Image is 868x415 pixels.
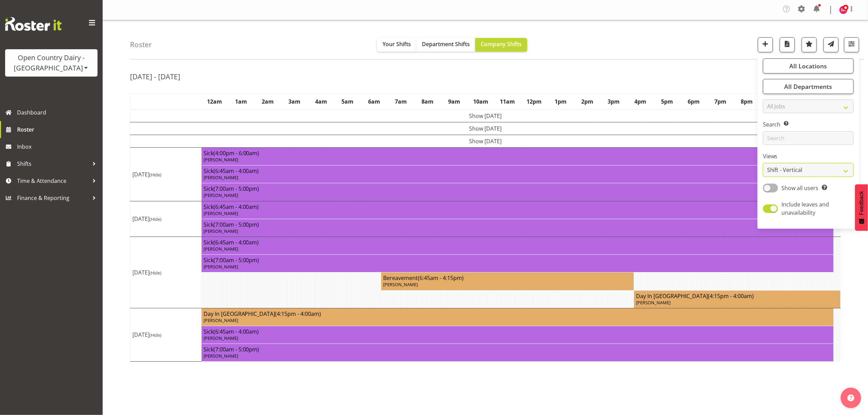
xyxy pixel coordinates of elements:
[204,174,238,180] span: [PERSON_NAME]
[5,17,62,31] img: Rosterit website logo
[789,62,827,70] span: All Locations
[636,299,671,306] span: [PERSON_NAME]
[204,328,831,335] h4: Sick
[784,82,832,91] span: All Departments
[130,308,202,362] td: [DATE]
[388,94,414,110] th: 7am
[467,94,494,110] th: 10am
[475,38,527,52] button: Company Shifts
[130,201,202,237] td: [DATE]
[802,37,817,52] button: Highlight an important date within the roster.
[844,37,859,52] button: Filter Shifts
[213,256,259,264] span: (7:00am - 5:00pm)
[858,191,865,215] span: Feedback
[547,94,574,110] th: 1pm
[228,94,255,110] th: 1am
[422,40,470,48] span: Department Shifts
[204,246,238,252] span: [PERSON_NAME]
[763,79,854,94] button: All Departments
[782,201,829,216] span: Include leaves and unavailability
[383,275,632,281] h4: Bereavement
[627,94,654,110] th: 4pm
[255,94,281,110] th: 2am
[150,172,161,178] span: (Hide)
[17,159,89,169] span: Shifts
[334,94,361,110] th: 5am
[574,94,600,110] th: 2pm
[361,94,388,110] th: 6am
[150,216,161,222] span: (Hide)
[377,38,416,52] button: Your Shifts
[383,281,418,287] span: [PERSON_NAME]
[130,109,841,122] td: Show [DATE]
[847,394,854,401] img: help-xxl-2.png
[213,221,259,228] span: (7:00am - 5:00pm)
[383,40,411,48] span: Your Shifts
[416,38,475,52] button: Department Shifts
[281,94,308,110] th: 3am
[204,310,831,317] h4: Day In [GEOGRAPHIC_DATA]
[201,94,228,110] th: 12am
[758,37,773,52] button: Add a new shift
[204,353,238,359] span: [PERSON_NAME]
[763,120,854,129] label: Search
[204,257,831,264] h4: Sick
[204,150,831,157] h4: Sick
[204,203,831,210] h4: Sick
[17,176,89,186] span: Time & Attendance
[204,239,831,246] h4: Sick
[734,94,760,110] th: 8pm
[708,292,754,300] span: (4:15pm - 4:00am)
[130,41,152,49] h4: Roster
[824,37,839,52] button: Send a list of all shifts for the selected filtered period to all rostered employees.
[17,142,99,152] span: Inbox
[130,72,180,81] h2: [DATE] - [DATE]
[204,221,831,228] h4: Sick
[130,148,202,201] td: [DATE]
[763,152,854,160] label: Views
[441,94,467,110] th: 9am
[12,53,91,73] div: Open Country Dairy - [GEOGRAPHIC_DATA]
[213,203,259,211] span: (6:45am - 4:00am)
[213,167,259,175] span: (6:45am - 4:00am)
[681,94,707,110] th: 6pm
[782,184,819,192] span: Show all users
[204,264,238,270] span: [PERSON_NAME]
[600,94,627,110] th: 3pm
[130,122,841,135] td: Show [DATE]
[855,184,868,231] button: Feedback - Show survey
[204,157,238,163] span: [PERSON_NAME]
[204,346,831,353] h4: Sick
[213,239,259,246] span: (6:45am - 4:00am)
[204,335,238,341] span: [PERSON_NAME]
[150,332,161,338] span: (Hide)
[204,192,238,198] span: [PERSON_NAME]
[414,94,441,110] th: 8am
[275,310,321,318] span: (4:15pm - 4:00am)
[213,346,259,353] span: (7:00am - 5:00pm)
[204,228,238,234] span: [PERSON_NAME]
[481,40,522,48] span: Company Shifts
[521,94,547,110] th: 12pm
[130,135,841,148] td: Show [DATE]
[204,168,831,174] h4: Sick
[707,94,734,110] th: 7pm
[418,274,464,282] span: (6:45am - 4:15pm)
[213,185,259,192] span: (7:00am - 5:00pm)
[204,185,831,192] h4: Sick
[213,328,259,335] span: (6:45am - 4:00am)
[763,131,854,145] input: Search
[839,6,847,14] img: stacey-allen7479.jpg
[654,94,681,110] th: 5pm
[494,94,521,110] th: 11am
[763,58,854,73] button: All Locations
[204,210,238,216] span: [PERSON_NAME]
[130,237,202,308] td: [DATE]
[308,94,334,110] th: 4am
[17,107,99,118] span: Dashboard
[213,149,259,157] span: (4:00pm - 6:00am)
[17,193,89,203] span: Finance & Reporting
[204,317,238,323] span: [PERSON_NAME]
[636,293,838,299] h4: Day In [GEOGRAPHIC_DATA]
[150,270,161,276] span: (Hide)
